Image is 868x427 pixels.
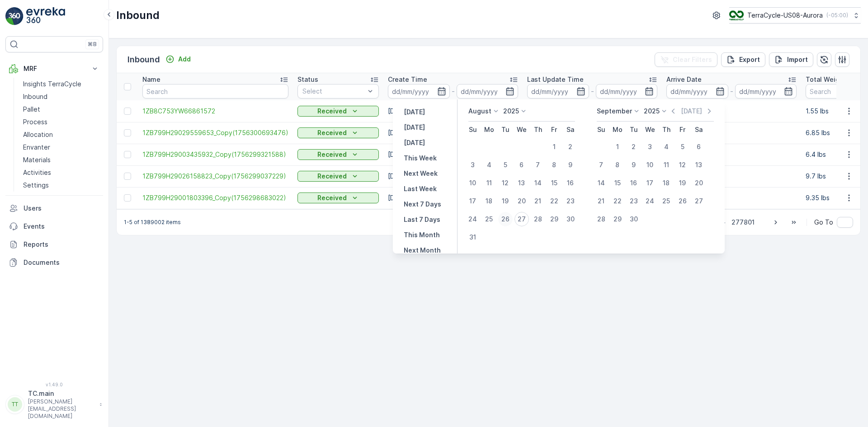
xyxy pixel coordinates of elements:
[23,168,51,177] p: Activities
[482,212,496,226] div: 25
[404,169,438,178] p: Next Week
[563,176,578,190] div: 16
[178,55,191,64] p: Add
[659,176,674,190] div: 18
[546,122,562,138] th: Friday
[8,397,22,412] div: TT
[5,253,103,272] a: Documents
[643,176,657,190] div: 17
[466,158,480,172] div: 3
[610,140,625,154] div: 1
[19,141,103,154] a: Envanter
[692,158,706,172] div: 13
[142,193,288,202] span: 1ZB799H29001803396_Copy(1756298683022)
[28,389,95,398] p: TC.main
[142,84,288,99] input: Search
[317,150,347,159] p: Received
[383,187,523,209] td: [DATE] 07:44
[662,187,801,209] td: [DATE]
[142,150,288,159] a: 1ZB799H29003435932_Copy(1756299321588)
[5,199,103,217] a: Users
[643,194,657,208] div: 24
[404,138,425,147] p: [DATE]
[388,84,450,99] input: dd/mm/yyyy
[610,158,625,172] div: 8
[482,194,496,208] div: 18
[23,130,53,139] p: Allocation
[531,158,545,172] div: 7
[404,154,437,163] p: This Week
[5,382,103,387] span: v 1.49.0
[547,140,561,154] div: 1
[563,212,578,226] div: 30
[681,107,702,116] p: [DATE]
[142,75,160,84] p: Name
[466,194,480,208] div: 17
[19,78,103,90] a: Insights TerraCycle
[404,215,440,224] p: Last 7 Days
[297,192,379,203] button: Received
[400,137,429,148] button: Tomorrow
[662,165,801,187] td: [DATE]
[388,75,427,84] p: Create Time
[142,107,288,116] span: 1ZB8C753YW66861572
[644,107,660,116] p: 2025
[5,217,103,235] a: Events
[563,140,578,154] div: 2
[297,149,379,160] button: Received
[466,176,480,190] div: 10
[531,212,545,226] div: 28
[19,116,103,128] a: Process
[24,222,99,231] p: Events
[297,127,379,138] button: Received
[627,158,641,172] div: 9
[666,84,728,99] input: dd/mm/yyyy
[643,158,657,172] div: 10
[591,86,594,97] p: -
[563,158,578,172] div: 9
[466,230,480,244] div: 31
[142,172,288,181] a: 1ZB799H29026158823_Copy(1756299037229)
[739,55,760,64] p: Export
[127,53,160,66] p: Inbound
[5,235,103,253] a: Reports
[662,122,801,144] td: [DATE]
[666,75,702,84] p: Arrive Date
[787,55,808,64] p: Import
[814,218,833,227] span: Go To
[468,107,491,116] p: August
[563,194,578,208] div: 23
[691,122,707,138] th: Saturday
[23,181,49,190] p: Settings
[626,122,642,138] th: Tuesday
[627,140,641,154] div: 2
[675,158,690,172] div: 12
[727,216,759,228] span: 277801
[19,166,103,179] a: Activities
[404,123,425,132] p: [DATE]
[404,200,441,209] p: Next 7 Days
[747,11,823,20] p: TerraCycle-US08-Aurora
[400,183,440,194] button: Last Week
[124,108,131,115] div: Toggle Row Selected
[610,194,625,208] div: 22
[400,245,444,256] button: Next Month
[730,86,733,97] p: -
[400,230,443,240] button: This Month
[404,184,437,193] p: Last Week
[498,194,513,208] div: 19
[735,84,797,99] input: dd/mm/yyyy
[562,122,579,138] th: Saturday
[643,140,657,154] div: 3
[673,55,712,64] p: Clear Filters
[498,176,513,190] div: 12
[547,176,561,190] div: 15
[498,158,513,172] div: 5
[383,144,523,165] td: [DATE] 07:55
[297,75,318,84] p: Status
[400,153,440,164] button: This Week
[383,122,523,144] td: [DATE] 08:18
[593,122,609,138] th: Sunday
[466,212,480,226] div: 24
[5,60,103,78] button: MRF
